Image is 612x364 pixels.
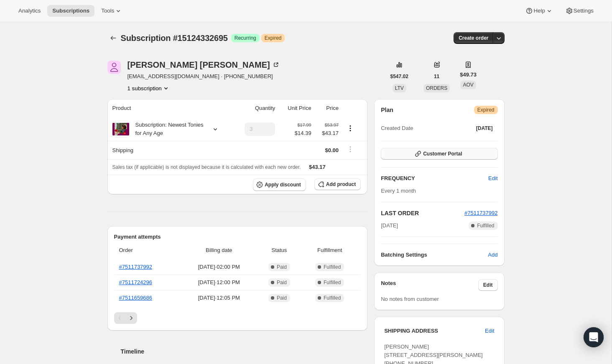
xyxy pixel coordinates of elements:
[480,324,499,338] button: Edit
[183,294,255,302] span: [DATE] · 12:05 PM
[324,264,341,270] span: Fulfilled
[381,279,478,291] h3: Notes
[316,129,339,137] span: $43.17
[560,5,599,17] button: Settings
[112,164,301,170] span: Sales tax (if applicable) is not displayed because it is calculated with each new order.
[423,150,462,157] span: Customer Portal
[483,172,502,185] button: Edit
[390,73,408,80] span: $547.02
[460,71,477,79] span: $49.73
[107,61,121,74] span: Kara Adams
[309,164,326,170] span: $43.17
[381,124,413,132] span: Created Date
[127,72,280,81] span: [EMAIL_ADDRESS][DOMAIN_NAME] · [PHONE_NUMBER]
[278,99,314,117] th: Unit Price
[119,279,153,285] a: #7511724296
[478,279,498,291] button: Edit
[129,121,204,137] div: Subscription: Newest Tonies for Any Age
[13,5,46,17] button: Analytics
[459,35,488,41] span: Create order
[233,99,278,117] th: Quantity
[314,178,361,190] button: Add product
[125,312,137,324] button: Next
[395,85,404,91] span: LTV
[464,209,498,217] button: #7511737992
[277,295,287,301] span: Paid
[381,221,398,230] span: [DATE]
[381,174,488,183] h2: FREQUENCY
[277,264,287,270] span: Paid
[381,209,464,217] h2: LAST ORDER
[476,125,493,132] span: [DATE]
[277,279,287,286] span: Paid
[381,148,497,160] button: Customer Portal
[477,107,495,113] span: Expired
[520,5,558,17] button: Help
[533,8,545,14] span: Help
[127,61,280,69] div: [PERSON_NAME] [PERSON_NAME]
[18,8,41,14] span: Analytics
[295,129,311,137] span: $14.39
[488,251,497,259] span: Add
[52,8,89,14] span: Subscriptions
[344,145,357,154] button: Shipping actions
[127,84,170,92] button: Product actions
[260,246,299,255] span: Status
[114,233,361,241] h2: Payment attempts
[471,122,498,134] button: [DATE]
[324,279,341,286] span: Fulfilled
[384,327,485,335] h3: SHIPPING ADDRESS
[119,264,153,270] a: #7511737992
[107,99,233,117] th: Product
[96,5,127,17] button: Tools
[253,178,306,191] button: Apply discount
[325,147,339,153] span: $0.00
[381,106,393,114] h2: Plan
[235,35,256,41] span: Recurring
[101,8,114,14] span: Tools
[298,122,311,127] small: $17.99
[265,181,301,188] span: Apply discount
[344,124,357,133] button: Product actions
[584,327,604,347] div: Open Intercom Messenger
[183,278,255,287] span: [DATE] · 12:00 PM
[434,73,439,80] span: 11
[114,312,361,324] nav: Pagination
[477,222,494,229] span: Fulfilled
[303,246,356,255] span: Fulfillment
[381,188,416,194] span: Every 1 month
[485,327,494,335] span: Edit
[483,282,493,288] span: Edit
[119,295,153,301] a: #7511659686
[326,181,356,188] span: Add product
[454,32,493,44] button: Create order
[107,141,233,159] th: Shipping
[114,241,181,260] th: Order
[107,32,119,44] button: Subscriptions
[314,99,341,117] th: Price
[325,122,339,127] small: $53.97
[324,295,341,301] span: Fulfilled
[426,85,447,91] span: ORDERS
[183,263,255,271] span: [DATE] · 02:00 PM
[385,71,413,82] button: $547.02
[574,8,594,14] span: Settings
[121,347,368,356] h2: Timeline
[463,82,473,88] span: AOV
[183,246,255,255] span: Billing date
[381,296,439,302] span: No notes from customer
[488,174,497,183] span: Edit
[47,5,94,17] button: Subscriptions
[429,71,444,82] button: 11
[483,248,502,262] button: Add
[464,210,498,216] a: #7511737992
[265,35,282,41] span: Expired
[121,33,228,43] span: Subscription #15124332695
[381,251,488,259] h6: Batching Settings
